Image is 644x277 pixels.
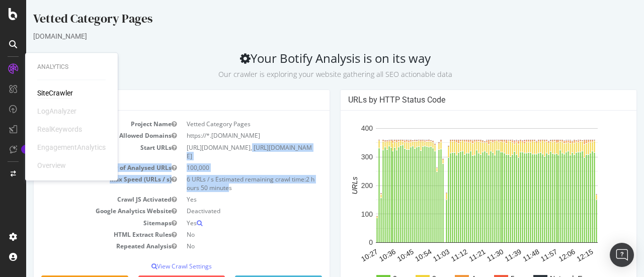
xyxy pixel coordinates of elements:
[7,51,611,79] h2: Your Botify Analysis is on its way
[335,210,347,218] text: 100
[37,106,76,116] div: LogAnalyzer
[610,243,634,267] div: Open Intercom Messenger
[192,69,426,79] small: Our crawler is exploring your website gathering all SEO actionable data
[155,162,296,173] td: 100,000
[15,142,155,162] td: Start URLs
[155,217,296,229] td: Yes
[37,124,82,134] div: RealKeywords
[37,88,73,98] a: SiteCrawler
[352,247,371,263] text: 10:36
[406,247,425,263] text: 11:03
[155,173,296,194] td: 6 URLs / s Estimated remaining crawl time:
[155,130,296,141] td: https://*.[DOMAIN_NAME]
[155,118,296,130] td: Vetted Category Pages
[7,31,611,41] div: [DOMAIN_NAME]
[15,118,155,130] td: Project Name
[15,205,155,217] td: Google Analytics Website
[15,173,155,194] td: Max Speed (URLs / s)
[441,247,461,263] text: 11:21
[423,247,443,263] text: 11:12
[37,160,66,170] div: Overview
[155,205,296,217] td: Deactivated
[155,142,296,162] td: [URL][DOMAIN_NAME], [URL][DOMAIN_NAME]
[343,239,347,247] text: 0
[15,95,296,105] h4: Analysis Settings
[459,247,479,263] text: 11:30
[21,145,30,154] div: Tooltip anchor
[15,217,155,229] td: Sitemaps
[387,247,407,263] text: 10:54
[513,247,533,263] text: 11:57
[7,10,611,31] div: Vetted Category Pages
[15,229,155,240] td: HTML Extract Rules
[15,240,155,252] td: Repeated Analysis
[325,177,333,195] text: URLs
[15,130,155,141] td: Allowed Domains
[335,153,347,161] text: 300
[15,262,296,270] p: View Crawl Settings
[15,162,155,173] td: Max # of Analysed URLs
[160,175,288,192] span: 2 hours 50 minutes
[37,63,106,71] div: Analytics
[155,229,296,240] td: No
[531,247,551,263] text: 12:06
[495,247,515,263] text: 11:48
[322,95,603,105] h4: URLs by HTTP Status Code
[334,247,353,263] text: 10:27
[549,247,569,263] text: 12:15
[335,125,347,133] text: 400
[477,247,497,263] text: 11:39
[335,181,347,190] text: 200
[37,142,106,152] div: EngagementAnalytics
[155,240,296,252] td: No
[155,194,296,205] td: Yes
[15,194,155,205] td: Crawl JS Activated
[369,247,389,263] text: 10:45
